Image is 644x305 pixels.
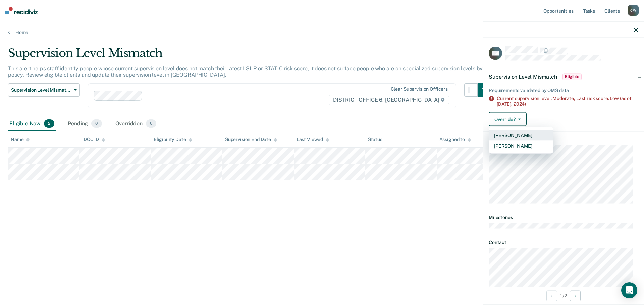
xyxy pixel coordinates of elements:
[439,137,471,142] div: Assigned to
[489,130,553,141] button: [PERSON_NAME]
[146,119,156,128] span: 0
[11,87,71,93] span: Supervision Level Mismatch
[8,46,491,65] div: Supervision Level Mismatch
[44,119,54,128] span: 2
[8,65,483,78] p: This alert helps staff identify people whose current supervision level does not match their lates...
[489,141,553,151] button: [PERSON_NAME]
[368,137,382,142] div: Status
[489,137,638,143] dt: Supervision
[628,5,639,16] div: C W
[489,87,638,93] div: Requirements validated by OMS data
[489,73,557,80] span: Supervision Level Mismatch
[621,282,637,298] div: Open Intercom Messenger
[8,117,56,131] div: Eligible Now
[562,73,582,80] span: Eligible
[114,117,158,131] div: Overridden
[497,96,638,107] div: Current supervision level: Moderate; Last risk score: Low (as of [DATE],
[82,137,105,142] div: IDOC ID
[329,95,449,105] span: DISTRICT OFFICE 6, [GEOGRAPHIC_DATA]
[546,290,557,301] button: Previous Opportunity
[91,119,102,128] span: 0
[489,215,638,220] dt: Milestones
[297,137,329,142] div: Last Viewed
[8,29,636,35] a: Home
[483,66,644,87] div: Supervision Level MismatchEligible
[5,7,38,14] img: Recidiviz
[225,137,277,142] div: Supervision End Date
[570,290,581,301] button: Next Opportunity
[11,137,30,142] div: Name
[489,239,638,245] dt: Contact
[489,112,527,126] button: Override?
[483,287,644,304] div: 1 / 2
[391,86,448,92] div: Clear supervision officers
[514,101,526,107] span: 2024)
[154,137,192,142] div: Eligibility Date
[66,117,103,131] div: Pending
